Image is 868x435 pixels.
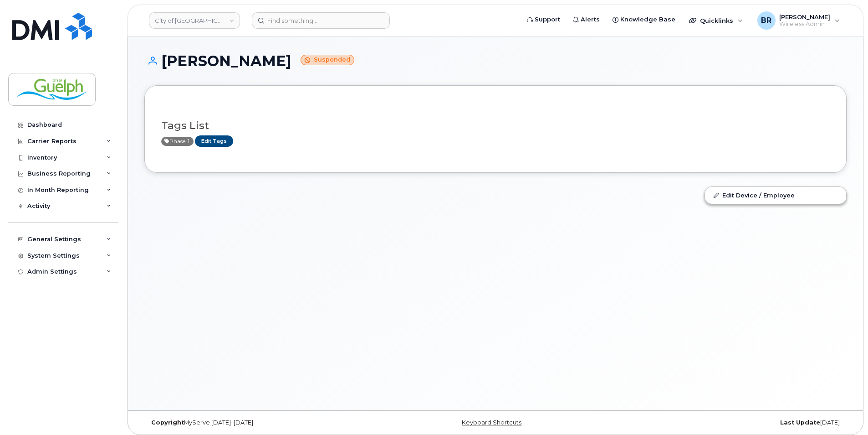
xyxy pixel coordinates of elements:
a: Edit Device / Employee [705,187,846,203]
div: [DATE] [613,419,847,426]
h3: Tags List [161,120,830,131]
span: Active [161,137,194,146]
strong: Last Update [780,419,820,426]
div: MyServe [DATE]–[DATE] [144,419,378,426]
a: Keyboard Shortcuts [462,419,521,426]
h1: [PERSON_NAME] [144,53,847,69]
strong: Copyright [151,419,184,426]
small: Suspended [301,55,354,65]
a: Edit Tags [195,135,233,147]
